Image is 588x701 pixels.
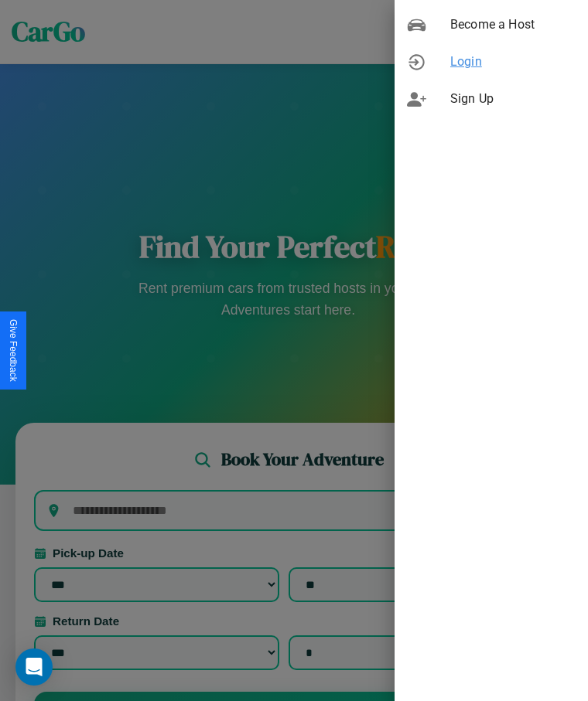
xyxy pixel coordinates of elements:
div: Open Intercom Messenger [15,648,53,686]
div: Give Feedback [8,319,19,382]
span: Login [450,53,576,71]
div: Login [395,43,588,80]
div: Sign Up [395,80,588,117]
div: Become a Host [395,6,588,43]
span: Sign Up [450,90,576,108]
span: Become a Host [450,15,576,34]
